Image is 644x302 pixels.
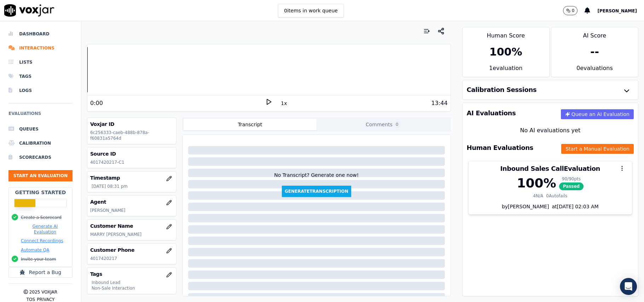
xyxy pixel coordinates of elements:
a: Queues [8,122,72,136]
a: Calibration [8,136,72,150]
button: 0 [563,6,585,15]
div: 0 evaluation s [551,64,638,77]
h6: Evaluations [8,109,72,122]
div: 90 / 90 pts [559,176,584,182]
button: Connect Recordings [21,238,63,244]
p: [DATE] 08:31 pm [92,184,173,189]
span: 0 [394,121,400,128]
p: 4017420217-C1 [90,159,173,165]
p: [PERSON_NAME] [90,208,173,213]
a: Tags [8,69,72,83]
button: GenerateTranscription [282,186,351,197]
div: 0:00 [90,99,103,108]
span: Passed [559,182,584,190]
div: 1 evaluation [463,64,549,77]
p: 0 [572,8,575,13]
button: Transcript [184,119,317,130]
button: Queue an AI Evaluation [561,109,634,119]
div: 4 N/A [533,193,543,199]
a: Interactions [8,41,72,55]
span: [PERSON_NAME] [597,8,637,13]
p: 2025 Voxjar [29,289,57,295]
p: MARRY [PERSON_NAME] [90,232,173,237]
h3: Source ID [90,150,173,157]
img: voxjar logo [4,4,54,17]
div: by [PERSON_NAME] [469,203,632,214]
button: Start an Evaluation [8,170,72,181]
div: 100 % [517,176,556,190]
div: AI Score [551,27,638,40]
button: 0items in work queue [278,4,344,17]
h3: Timestamp [90,174,173,181]
h3: Agent [90,198,173,205]
div: -- [590,46,599,58]
div: at [DATE] 02:03 AM [549,203,598,210]
button: Automate QA [21,247,49,253]
h2: Getting Started [15,189,66,196]
p: 6c256333-caeb-488b-878a-f60831a5764d [90,130,173,141]
h3: Tags [90,271,173,278]
button: Start a Manual Evaluation [561,144,634,154]
a: Logs [8,83,72,98]
button: Report a Bug [8,267,72,278]
p: Non-Sale Interaction [92,285,173,291]
button: 0 [563,6,578,15]
button: [PERSON_NAME] [597,6,644,15]
h3: Human Evaluations [467,145,533,151]
div: 13:44 [431,99,447,108]
button: 1x [279,98,288,108]
a: Lists [8,55,72,69]
div: 0 Autofails [546,193,567,199]
button: Comments [317,119,449,130]
a: Dashboard [8,27,72,41]
div: Open Intercom Messenger [620,278,637,295]
h3: Customer Phone [90,246,173,254]
h3: Voxjar ID [90,121,173,128]
div: 100 % [489,46,522,58]
div: No Transcript? Generate one now! [274,172,359,186]
div: No AI evaluations yet [468,126,632,135]
button: Generate AI Evaluation [21,223,69,235]
p: 4017420217 [90,256,173,261]
button: Create a Scorecard [21,215,62,220]
h3: AI Evaluations [467,110,516,116]
h3: Calibration Sessions [467,87,537,93]
p: Inbound Lead [92,280,173,285]
div: Human Score [463,27,549,40]
h3: Customer Name [90,222,173,230]
button: Invite your team [21,256,56,262]
a: Scorecards [8,150,72,164]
